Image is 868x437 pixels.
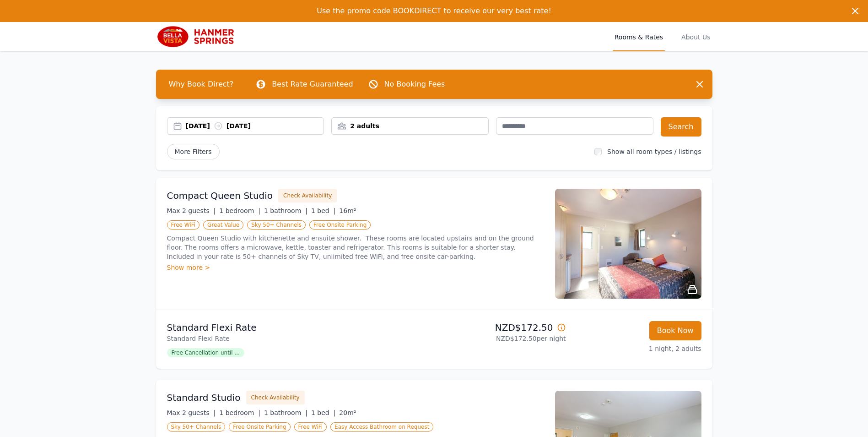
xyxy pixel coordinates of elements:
[317,6,551,15] span: Use the promo code BOOKDIRECT to receive our very best rate!
[278,189,337,202] button: Check Availability
[264,207,307,214] span: 1 bathroom |
[311,409,335,416] span: 1 bed |
[167,321,431,334] p: Standard Flexi Rate
[607,148,701,155] label: Show all room types / listings
[246,391,305,404] button: Check Availability
[613,22,665,51] a: Rooms & Rates
[573,344,701,353] p: 1 night, 2 adults
[167,144,220,159] span: More Filters
[247,220,306,229] span: Sky 50+ Channels
[339,207,356,214] span: 16m²
[649,321,701,340] button: Book Now
[330,422,433,432] span: Easy Access Bathroom on Request
[264,409,307,416] span: 1 bathroom |
[167,189,273,202] h3: Compact Queen Studio
[167,334,431,343] p: Standard Flexi Rate
[162,75,241,93] span: Why Book Direct?
[294,422,327,432] span: Free WiFi
[167,348,244,357] span: Free Cancellation until ...
[309,220,371,229] span: Free Onsite Parking
[332,121,488,131] div: 2 adults
[384,79,445,90] p: No Booking Fees
[167,207,216,214] span: Max 2 guests |
[167,220,200,229] span: Free WiFi
[229,422,290,432] span: Free Onsite Parking
[438,321,566,334] p: NZD$172.50
[219,207,260,214] span: 1 bedroom |
[203,220,243,229] span: Great Value
[156,26,244,48] img: Bella Vista Hanmer Springs
[167,422,226,432] span: Sky 50+ Channels
[167,409,216,416] span: Max 2 guests |
[186,121,324,131] div: [DATE] [DATE]
[679,22,712,51] a: About Us
[438,334,566,343] p: NZD$172.50 per night
[167,391,241,404] h3: Standard Studio
[339,409,356,416] span: 20m²
[167,263,544,272] div: Show more >
[167,234,544,261] p: Compact Queen Studio with kitchenette and ensuite shower. These rooms are located upstairs and on...
[311,207,335,214] span: 1 bed |
[219,409,260,416] span: 1 bedroom |
[661,117,701,137] button: Search
[272,79,353,90] p: Best Rate Guaranteed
